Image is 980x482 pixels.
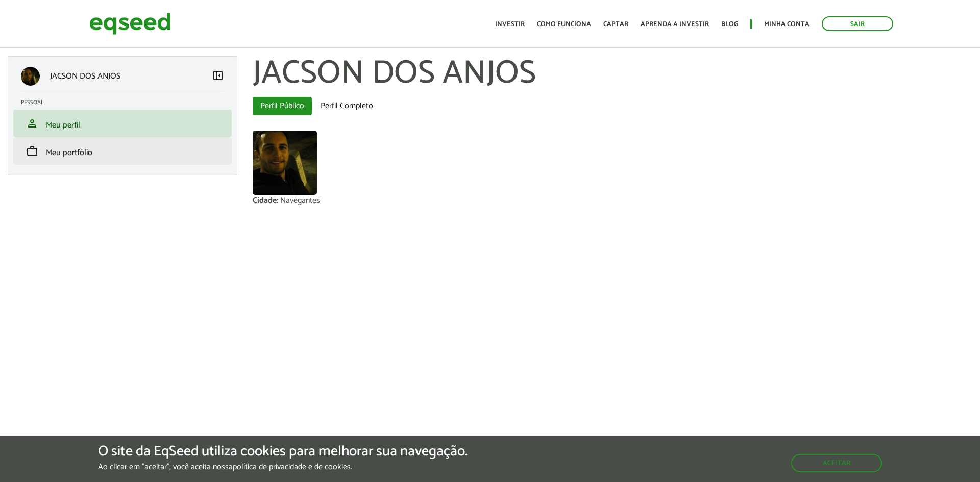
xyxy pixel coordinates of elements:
li: Meu portfólio [13,137,232,165]
p: Ao clicar em "aceitar", você aceita nossa . [98,462,468,472]
div: Cidade [253,197,280,205]
a: Blog [721,21,738,28]
img: EqSeed [89,10,171,37]
a: Investir [495,21,525,28]
a: Minha conta [764,21,810,28]
img: Foto de JACSON DOS ANJOS [253,131,317,195]
a: Perfil Completo [313,97,381,115]
p: JACSON DOS ANJOS [50,71,120,81]
span: left_panel_close [212,69,224,82]
a: Ver perfil do usuário. [253,131,317,195]
span: Meu portfólio [46,146,92,160]
li: Meu perfil [13,110,232,137]
a: Aprenda a investir [641,21,709,28]
a: personMeu perfil [21,117,224,130]
a: Como funciona [537,21,591,28]
a: Perfil Público [253,97,312,115]
h5: O site da EqSeed utiliza cookies para melhorar sua navegação. [98,444,468,460]
h1: JACSON DOS ANJOS [253,56,972,92]
a: Captar [603,21,628,28]
span: person [26,117,38,130]
button: Aceitar [791,454,882,472]
h2: Pessoal [21,99,232,106]
a: Sair [822,16,893,31]
a: política de privacidade e de cookies [233,463,351,471]
a: workMeu portfólio [21,145,224,157]
span: Meu perfil [46,118,80,132]
span: work [26,145,38,157]
div: Navegantes [280,197,320,205]
span: : [277,194,278,208]
a: Colapsar menu [212,69,224,84]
